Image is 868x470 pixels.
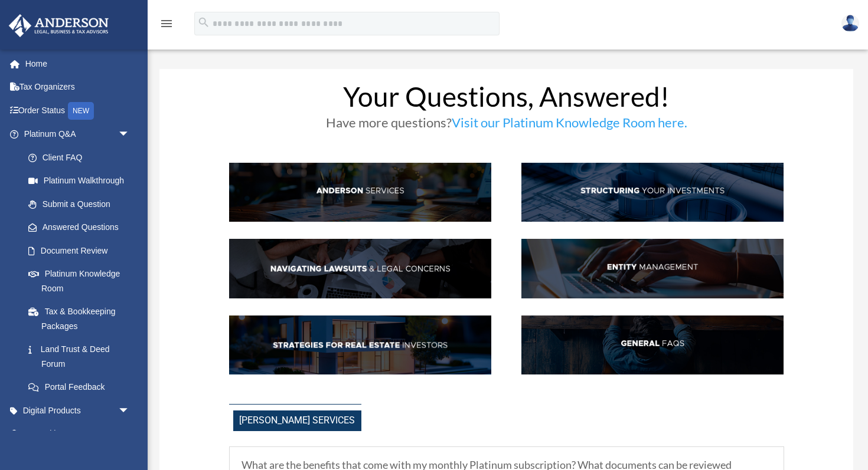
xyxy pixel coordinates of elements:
a: Home [8,52,148,75]
span: arrow_drop_down [118,422,142,446]
a: Document Review [17,239,148,262]
i: search [197,16,210,29]
div: NEW [68,102,94,120]
a: Tax Organizers [8,75,148,99]
img: GenFAQ_hdr [521,315,784,375]
a: Platinum Knowledge Room [17,262,148,300]
img: NavLaw_hdr [229,239,491,298]
img: AndServ_hdr [229,163,491,222]
h3: Have more questions? [229,116,784,135]
a: Client FAQ [17,146,142,169]
i: menu [159,17,174,31]
img: StructInv_hdr [521,163,784,222]
a: My Entitiesarrow_drop_down [8,422,148,446]
span: arrow_drop_down [118,399,142,423]
a: Tax & Bookkeeping Packages [17,300,148,338]
img: User Pic [841,15,859,32]
span: arrow_drop_down [118,123,142,147]
a: menu [159,21,174,31]
a: Submit a Question [17,192,148,216]
a: Digital Productsarrow_drop_down [8,399,148,422]
img: Anderson Advisors Platinum Portal [5,14,112,37]
a: Order StatusNEW [8,98,148,123]
a: Answered Questions [17,216,148,239]
a: Platinum Q&Aarrow_drop_down [8,123,148,146]
img: EntManag_hdr [521,239,784,298]
a: Land Trust & Deed Forum [17,338,148,376]
img: StratsRE_hdr [229,315,491,375]
a: Portal Feedback [17,376,148,399]
a: Visit our Platinum Knowledge Room here. [452,114,687,136]
h1: Your Questions, Answered! [229,83,784,116]
span: [PERSON_NAME] Services [233,410,361,431]
a: Platinum Walkthrough [17,169,148,193]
